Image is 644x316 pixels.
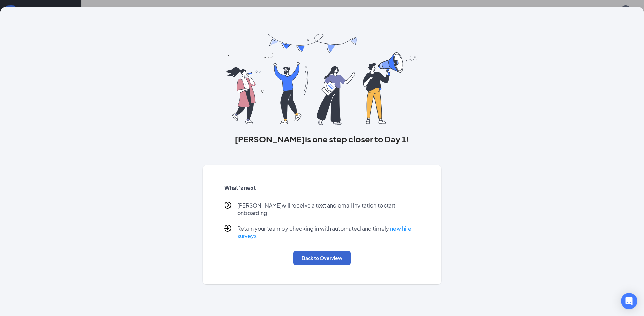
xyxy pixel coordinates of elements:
[237,225,420,240] p: Retain your team by checking in with automated and timely
[293,251,351,265] button: Back to Overview
[226,34,418,125] img: you are all set
[224,184,420,192] h5: What’s next
[237,202,420,217] p: [PERSON_NAME] will receive a text and email invitation to start onboarding
[621,293,637,309] div: Open Intercom Messenger
[203,133,442,145] h3: [PERSON_NAME] is one step closer to Day 1!
[237,225,411,239] a: new hire surveys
